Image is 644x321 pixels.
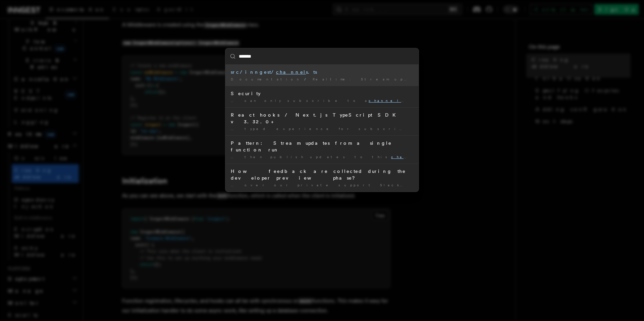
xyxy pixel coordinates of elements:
[231,168,413,181] div: How feedback are collected during the developer preview phase?
[231,90,413,97] div: Security
[369,99,409,103] mark: channel
[231,183,413,188] div: … over our private support Slack , our Discord and …
[231,98,413,103] div: … can only subscribe to a 's topics using time …
[231,140,413,153] div: Pattern: Stream updates from a single function run
[276,69,306,75] mark: channel
[231,154,413,159] div: … then publish updates to this : By creating a …
[391,155,424,159] mark: channel
[231,126,413,131] div: … typed experience for subscribing to s. useInngestSubscription() securely …
[231,77,302,81] span: Documentation
[313,77,546,81] span: Realtime: Stream updates from Inngest functions
[231,112,413,125] div: React hooks / Next.js TypeScript SDK v3.32.0+
[231,69,413,75] div: src/inngest/ s.ts
[304,77,310,81] span: /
